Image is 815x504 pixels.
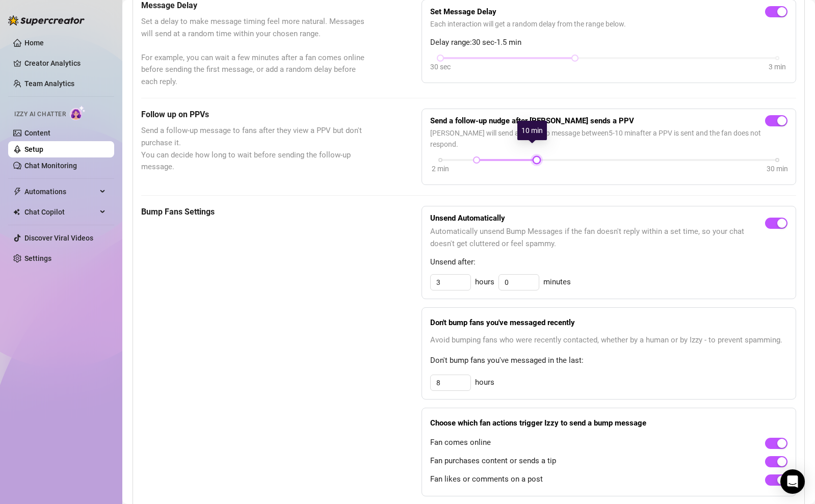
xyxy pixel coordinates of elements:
strong: Set Message Delay [430,7,496,16]
strong: Choose which fan actions trigger Izzy to send a bump message [430,418,646,428]
a: Creator Analytics [24,55,106,71]
a: Home [24,39,44,47]
strong: Unsend Automatically [430,214,505,223]
strong: Don't bump fans you've messaged recently [430,318,575,327]
h5: Follow up on PPVs [141,109,371,121]
span: Set a delay to make message timing feel more natural. Messages will send at a random time within ... [141,16,371,88]
a: Setup [24,145,43,153]
span: Izzy AI Chatter [14,110,66,119]
h5: Bump Fans Settings [141,206,371,218]
span: hours [475,377,494,389]
span: Send a follow-up message to fans after they view a PPV but don't purchase it. You can decide how ... [141,125,371,173]
span: Automatically unsend Bump Messages if the fan doesn't reply within a set time, so your chat doesn... [430,226,765,250]
span: Delay range: 30 sec - 1.5 min [430,37,787,49]
a: Team Analytics [24,79,74,88]
span: Chat Copilot [24,204,97,220]
span: Don't bump fans you've messaged in the last: [430,355,787,367]
div: 3 min [769,61,786,72]
a: Settings [24,254,51,262]
div: 30 sec [430,61,451,72]
span: Fan likes or comments on a post [430,473,543,486]
a: Discover Viral Videos [24,234,93,242]
span: Avoid bumping fans who were recently contacted, whether by a human or by Izzy - to prevent spamming. [430,334,787,347]
span: Fan comes online [430,437,491,449]
span: Unsend after: [430,256,787,269]
img: logo-BBDzfeDw.svg [8,15,85,25]
span: Each interaction will get a random delay from the range below. [430,18,787,30]
img: AI Chatter [70,105,86,120]
a: Chat Monitoring [24,162,77,170]
span: hours [475,276,494,288]
span: Automations [24,183,97,200]
div: Open Intercom Messenger [780,469,805,494]
span: Fan purchases content or sends a tip [430,455,556,467]
div: 10 min [517,121,547,140]
span: [PERSON_NAME] will send a follow-up message between 5 - 10 min after a PPV is sent and the fan do... [430,127,787,150]
strong: Send a follow-up nudge after [PERSON_NAME] sends a PPV [430,116,634,125]
span: minutes [543,276,571,288]
div: 30 min [767,163,788,174]
a: Content [24,129,50,137]
div: 2 min [432,163,449,174]
span: thunderbolt [13,188,21,196]
img: Chat Copilot [13,208,20,216]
